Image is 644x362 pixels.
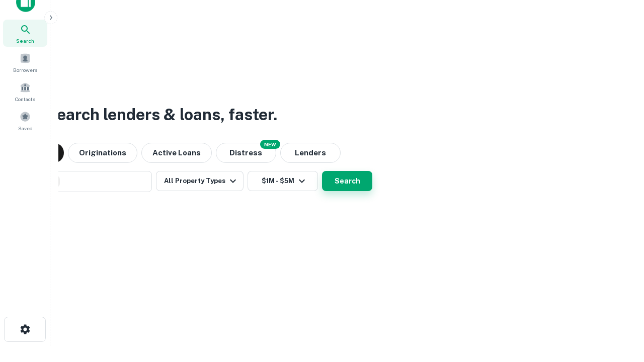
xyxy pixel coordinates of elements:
button: $1M - $5M [248,171,318,191]
span: Contacts [15,95,35,103]
button: All Property Types [156,171,244,191]
button: Originations [68,143,137,163]
span: Saved [18,124,33,132]
button: Lenders [280,143,341,163]
a: Contacts [3,78,47,105]
button: Search distressed loans with lien and other non-mortgage details. [216,143,276,163]
div: NEW [260,140,280,149]
button: Search [322,171,372,191]
a: Borrowers [3,49,47,76]
h3: Search lenders & loans, faster. [46,103,277,127]
button: Active Loans [141,143,212,163]
iframe: Chat Widget [594,282,644,330]
span: Search [16,37,34,45]
span: Borrowers [13,66,37,74]
a: Search [3,20,47,47]
a: Saved [3,107,47,134]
